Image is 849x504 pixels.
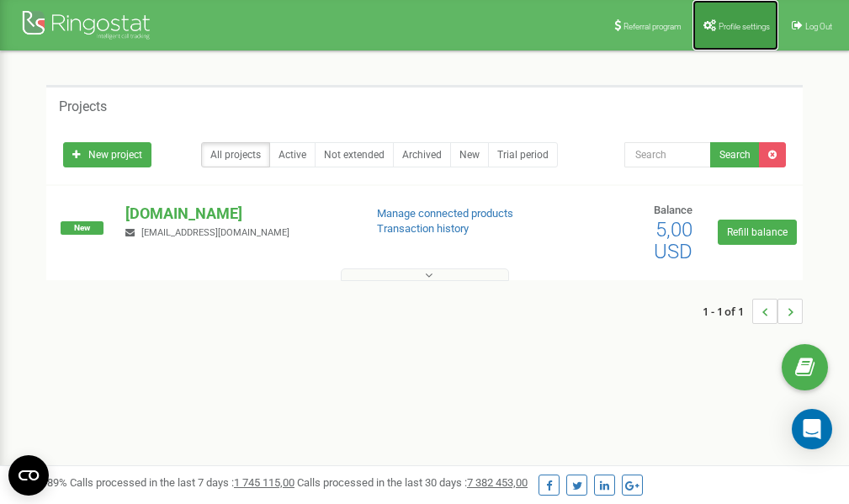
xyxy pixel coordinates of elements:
[703,282,803,341] nav: ...
[70,476,294,489] span: Calls processed in the last 7 days :
[624,142,711,167] input: Search
[59,99,107,114] h5: Projects
[269,142,316,167] a: Active
[792,409,832,449] div: Open Intercom Messenger
[467,476,528,489] u: 7 382 453,00
[125,203,349,225] p: [DOMAIN_NAME]
[654,218,692,263] span: 5,00 USD
[201,142,270,167] a: All projects
[805,22,832,31] span: Log Out
[703,299,752,324] span: 1 - 1 of 1
[623,22,682,31] span: Referral program
[141,227,289,238] span: [EMAIL_ADDRESS][DOMAIN_NAME]
[63,142,151,167] a: New project
[718,220,797,245] a: Refill balance
[61,221,103,235] span: New
[450,142,489,167] a: New
[719,22,770,31] span: Profile settings
[377,222,469,235] a: Transaction history
[8,455,49,496] button: Open CMP widget
[315,142,394,167] a: Not extended
[377,207,513,220] a: Manage connected products
[488,142,558,167] a: Trial period
[710,142,760,167] button: Search
[654,204,692,216] span: Balance
[234,476,294,489] u: 1 745 115,00
[393,142,451,167] a: Archived
[297,476,528,489] span: Calls processed in the last 30 days :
